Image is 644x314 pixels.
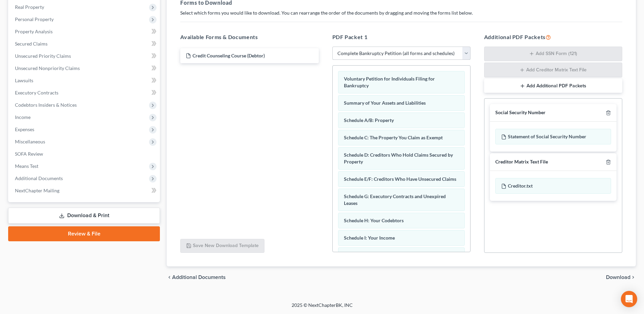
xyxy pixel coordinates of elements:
span: Credit Counseling Course (Debtor) [192,53,265,58]
a: Lawsuits [10,74,160,87]
button: Add Creditor Matrix Text File [484,63,622,77]
a: Unsecured Nonpriority Claims [10,62,160,74]
span: Income [15,114,31,120]
span: Miscellaneous [15,139,45,144]
button: Save New Download Template [180,239,264,253]
span: Personal Property [15,16,54,22]
span: Additional Documents [15,175,63,181]
a: Secured Claims [10,38,160,50]
span: Executory Contracts [15,90,58,95]
a: NextChapter Mailing [10,185,160,197]
i: chevron_right [630,275,636,280]
span: Real Property [15,4,44,10]
div: Social Security Number [495,109,546,116]
span: Summary of Your Assets and Liabilities [344,100,426,106]
h5: Available Forms & Documents [180,33,318,41]
h5: PDF Packet 1 [332,33,471,41]
button: Add SSN Form (121) [484,47,622,62]
span: Schedule H: Your Codebtors [344,217,404,223]
span: Schedule A/B: Property [344,117,394,123]
div: 2025 © NextChapterBK, INC [129,302,516,314]
span: Download [606,275,630,280]
span: Additional Documents [172,275,226,280]
span: Secured Claims [15,41,48,47]
span: SOFA Review [15,151,43,157]
span: Voluntary Petition for Individuals Filing for Bankruptcy [344,76,435,88]
span: Means Test [15,163,38,169]
div: Statement of Social Security Number [495,129,611,144]
span: Schedule C: The Property You Claim as Exempt [344,135,443,140]
button: Download chevron_right [606,275,636,280]
a: Unsecured Priority Claims [10,50,160,62]
span: Schedule I: Your Income [344,235,395,241]
span: Schedule D: Creditors Who Hold Claims Secured by Property [344,152,453,164]
a: Executory Contracts [10,87,160,99]
span: Unsecured Nonpriority Claims [15,65,80,71]
p: Select which forms you would like to download. You can rearrange the order of the documents by dr... [180,10,622,16]
span: Schedule E/F: Creditors Who Have Unsecured Claims [344,176,456,182]
a: chevron_left Additional Documents [167,275,226,280]
div: Creditor Matrix Text File [495,159,548,165]
span: Property Analysis [15,29,53,34]
a: Download & Print [8,208,160,224]
i: chevron_left [167,275,172,280]
a: Review & File [8,226,160,241]
span: Unsecured Priority Claims [15,53,71,59]
a: Property Analysis [10,25,160,38]
h5: Additional PDF Packets [484,33,622,41]
span: Lawsuits [15,77,33,83]
span: Codebtors Insiders & Notices [15,102,77,108]
div: Creditor.txt [495,178,611,194]
button: Add Additional PDF Packets [484,79,622,93]
span: Expenses [15,126,34,132]
div: Open Intercom Messenger [621,291,637,307]
a: SOFA Review [10,148,160,160]
span: NextChapter Mailing [15,188,59,193]
span: Schedule G: Executory Contracts and Unexpired Leases [344,193,446,206]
